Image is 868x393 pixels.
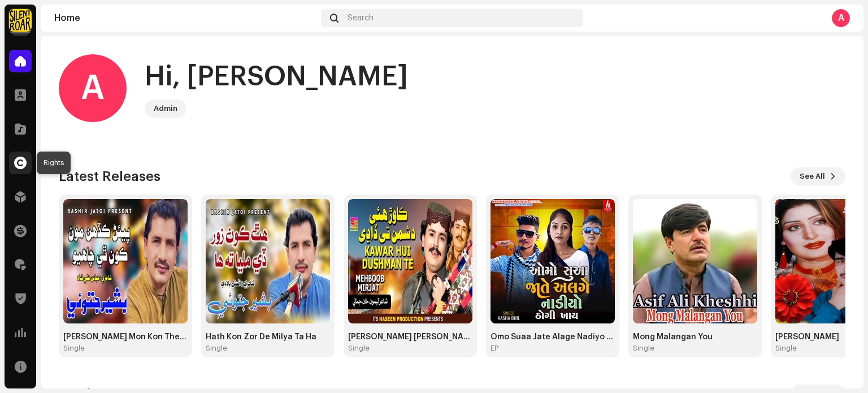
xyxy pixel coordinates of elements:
div: Omo Suaa Jate Alage Nadiyo Thogi Khay [491,332,615,342]
div: Home [54,14,316,23]
div: Single [63,344,85,353]
div: Hath Kon Zor De Milya Ta Ha [206,332,330,342]
div: Single [775,344,797,353]
div: EP [491,344,498,353]
span: See All [800,165,825,188]
div: [PERSON_NAME] [PERSON_NAME] [348,332,472,342]
button: See All [791,167,845,185]
img: bc6f180e-bcce-40ca-9c3e-0934bf116175 [633,199,757,323]
h3: Latest Releases [59,167,160,185]
img: fcfd72e7-8859-4002-b0df-9a7058150634 [9,9,32,32]
div: Single [348,344,370,353]
div: Single [633,344,654,353]
div: [PERSON_NAME] Mon Kon The Chahyo [63,332,188,342]
div: Admin [154,102,177,115]
div: A [59,54,127,122]
img: 84376a2f-ccf8-4148-a583-081c361d8bf1 [348,199,472,323]
div: Single [206,344,227,353]
img: 8b8d0218-2fd0-46ae-aa11-a650eb00ffdf [206,199,330,323]
div: Mong Malangan You [633,332,757,342]
div: Hi, [PERSON_NAME] [145,59,408,95]
img: c7938c5b-69f0-4890-b90c-c05a285fa6fe [491,199,615,323]
img: 711a58a2-6dc9-4383-b654-f66466a5ebd8 [63,199,188,323]
div: A [832,9,850,27]
span: Search [348,14,374,23]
